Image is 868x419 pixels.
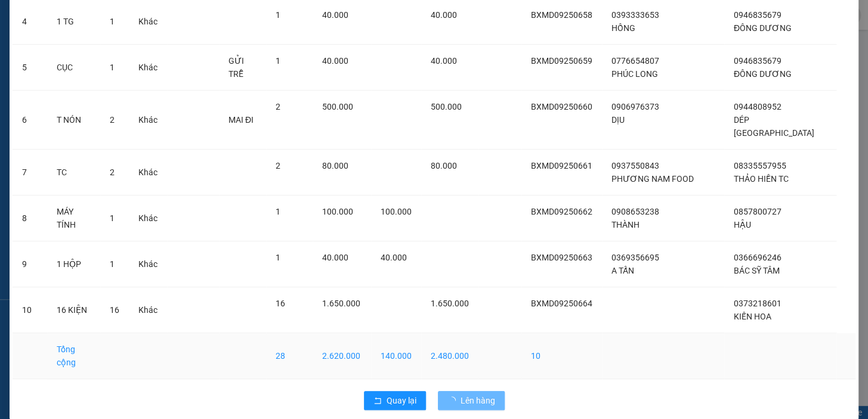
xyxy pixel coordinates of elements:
[102,53,223,70] div: 0944808952
[611,69,658,79] span: PHÚC LONG
[110,213,115,223] span: 1
[322,102,353,111] span: 500.000
[611,102,659,111] span: 0906976373
[129,45,167,91] td: Khác
[102,10,223,24] div: VP Đắk Tô
[276,253,280,262] span: 1
[364,391,426,410] button: rollbackQuay lại
[129,150,167,195] td: Khác
[531,161,592,170] span: BXMD09250661
[10,53,94,70] div: 0906976373
[734,253,781,262] span: 0366696246
[611,56,659,66] span: 0776654807
[734,115,814,138] span: DÉP [GEOGRAPHIC_DATA]
[13,195,47,241] td: 8
[611,253,659,262] span: 0369356695
[110,115,115,125] span: 2
[521,333,602,379] td: 10
[47,241,100,287] td: 1 HỘP
[734,174,789,184] span: THẢO HIỀN TC
[322,161,348,170] span: 80.000
[47,91,100,150] td: T NÓN
[10,39,94,53] div: DỊU
[611,115,625,125] span: DỊU
[611,23,635,33] span: HỒNG
[734,220,751,229] span: HẬU
[322,253,348,262] span: 40.000
[313,333,371,379] td: 2.620.000
[102,11,131,24] span: Nhận:
[13,150,47,195] td: 7
[13,287,47,333] td: 10
[129,195,167,241] td: Khác
[276,56,280,66] span: 1
[461,394,495,407] span: Lên hàng
[276,299,285,308] span: 16
[447,396,461,405] span: loading
[322,56,348,66] span: 40.000
[276,161,280,170] span: 2
[10,11,29,24] span: Gửi:
[734,69,792,79] span: ĐÔNG DƯƠNG
[110,63,115,72] span: 1
[734,207,781,216] span: 0857800727
[611,174,694,184] span: PHƯƠNG NAM FOOD
[47,45,100,91] td: CỤC
[431,299,469,308] span: 1.650.000
[611,220,640,229] span: THÀNH
[611,161,659,170] span: 0937550843
[734,299,781,308] span: 0373218601
[531,299,592,308] span: BXMD09250664
[734,266,780,275] span: BÁC SỸ TÂM
[531,207,592,216] span: BXMD09250662
[611,266,634,275] span: A TẤN
[110,259,115,269] span: 1
[734,312,771,321] span: KIẾN HOA
[100,77,224,94] div: 500.000
[228,115,254,125] span: MAI ĐI
[228,56,244,79] span: GỬI TRỄ
[387,394,416,407] span: Quay lại
[381,253,407,262] span: 40.000
[10,10,94,39] div: BX Miền Đông
[381,207,412,216] span: 100.000
[734,102,781,111] span: 0944808952
[13,241,47,287] td: 9
[47,287,100,333] td: 16 KIỆN
[611,207,659,216] span: 0908653238
[322,207,353,216] span: 100.000
[611,10,659,20] span: 0393333653
[129,91,167,150] td: Khác
[129,287,167,333] td: Khác
[734,161,786,170] span: 08335557955
[431,10,457,20] span: 40.000
[129,241,167,287] td: Khác
[421,333,478,379] td: 2.480.000
[438,391,505,410] button: Lên hàng
[431,161,457,170] span: 80.000
[322,299,360,308] span: 1.650.000
[47,195,100,241] td: MÁY TÍNH
[373,396,382,406] span: rollback
[102,24,223,53] div: DÉP [GEOGRAPHIC_DATA]
[431,102,462,111] span: 500.000
[276,207,280,216] span: 1
[734,10,781,20] span: 0946835679
[13,91,47,150] td: 6
[734,56,781,66] span: 0946835679
[13,45,47,91] td: 5
[734,23,792,33] span: ĐÔNG DƯƠNG
[531,253,592,262] span: BXMD09250663
[276,10,280,20] span: 1
[110,167,115,177] span: 2
[110,17,115,26] span: 1
[266,333,313,379] td: 28
[47,333,100,379] td: Tổng cộng
[371,333,421,379] td: 140.000
[531,56,592,66] span: BXMD09250659
[531,102,592,111] span: BXMD09250660
[100,80,117,92] span: CC :
[47,150,100,195] td: TC
[431,56,457,66] span: 40.000
[276,102,280,111] span: 2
